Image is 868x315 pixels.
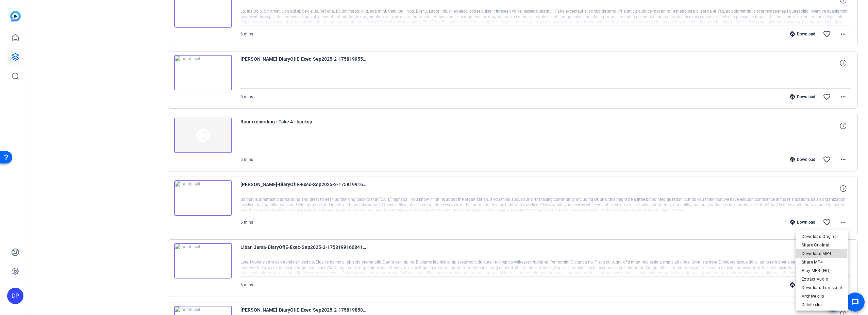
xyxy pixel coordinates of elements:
span: Share Original [802,241,842,249]
span: Play MP4 (HQ) [802,267,842,275]
span: Extract Audio [802,275,842,283]
span: Download Original [802,232,842,241]
span: Share MP4 [802,258,842,266]
span: Download MP4 [802,250,842,258]
span: Download Transcript [802,284,842,292]
span: Delete clip [802,301,842,309]
span: Archive clip [802,292,842,300]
